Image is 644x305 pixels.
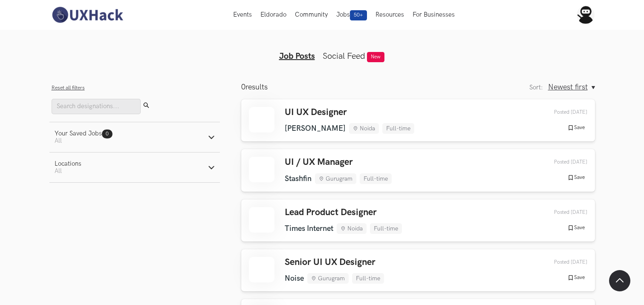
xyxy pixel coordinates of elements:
[565,274,587,282] button: Save
[565,124,587,132] button: Save
[241,99,595,141] a: UI UX Designer [PERSON_NAME] Noida Full-time Posted [DATE] Save
[49,152,220,182] button: LocationsAll
[352,273,384,284] li: Full-time
[337,223,367,234] li: Noida
[534,109,587,115] div: 14th Aug
[350,10,367,20] span: 50+
[241,249,595,291] a: Senior UI UX Designer Noise Gurugram Full-time Posted [DATE] Save
[285,157,392,168] h3: UI / UX Manager
[349,123,379,134] li: Noida
[285,257,384,268] h3: Senior UI UX Designer
[241,83,245,92] span: 0
[241,83,268,92] p: results
[285,107,414,118] h3: UI UX Designer
[285,207,402,218] h3: Lead Product Designer
[106,131,109,137] span: 0
[285,274,304,283] li: Noise
[548,83,588,92] span: Newest first
[285,174,312,183] li: Stashfin
[370,223,402,234] li: Full-time
[367,52,384,62] span: New
[534,259,587,265] div: 12th Aug
[279,51,315,61] a: Job Posts
[49,6,125,24] img: UXHack-logo.png
[323,51,365,61] a: Social Feed
[55,160,81,167] div: Locations
[49,122,220,152] button: Your Saved Jobs0 All
[382,123,414,134] li: Full-time
[529,84,543,91] label: Sort:
[241,149,595,191] a: UI / UX Manager Stashfin Gurugram Full-time Posted [DATE] Save
[52,99,141,114] input: Search
[241,199,595,242] a: Lead Product Designer Times Internet Noida Full-time Posted [DATE] Save
[565,174,587,181] button: Save
[285,124,346,133] li: [PERSON_NAME]
[315,173,356,184] li: Gurugram
[285,224,333,233] li: Times Internet
[307,273,349,284] li: Gurugram
[55,130,113,137] div: Your Saved Jobs
[534,159,587,165] div: 14th Aug
[534,209,587,216] div: 12th Aug
[55,167,62,175] span: All
[159,37,486,61] ul: Tabs Interface
[548,83,595,92] button: Newest first, Sort:
[360,173,392,184] li: Full-time
[52,85,85,91] button: Reset all filters
[55,137,62,144] span: All
[577,6,595,24] img: Your profile pic
[565,224,587,232] button: Save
